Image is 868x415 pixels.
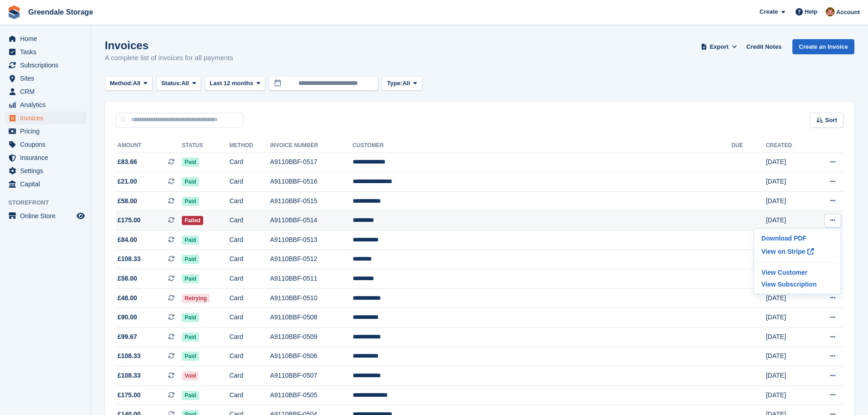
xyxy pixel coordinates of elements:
[270,347,353,366] td: A9110BBF-0506
[5,138,86,151] a: menu
[270,153,353,172] td: A9110BBF-0517
[270,231,353,250] td: A9110BBF-0513
[766,308,811,328] td: [DATE]
[270,328,353,347] td: A9110BBF-0509
[758,232,837,244] a: Download PDF
[161,79,181,88] span: Status:
[182,371,199,380] span: Void
[710,42,729,51] span: Export
[20,138,75,151] span: Coupons
[766,385,811,405] td: [DATE]
[5,85,86,98] a: menu
[118,293,137,303] span: £48.00
[270,191,353,211] td: A9110BBF-0515
[229,366,270,386] td: Card
[270,172,353,192] td: A9110BBF-0516
[116,138,182,153] th: Amount
[5,32,86,45] a: menu
[105,53,233,63] p: A complete list of invoices for all payments
[760,7,778,16] span: Create
[8,198,91,207] span: Storefront
[5,210,86,222] a: menu
[731,138,766,153] th: Due
[205,76,265,91] button: Last 12 months
[118,254,141,264] span: £108.33
[766,366,811,386] td: [DATE]
[229,153,270,172] td: Card
[110,79,133,88] span: Method:
[133,79,141,88] span: All
[20,59,75,72] span: Subscriptions
[118,177,137,186] span: £21.00
[229,308,270,328] td: Card
[270,385,353,405] td: A9110BBF-0505
[118,274,137,283] span: £58.00
[20,178,75,190] span: Capital
[229,328,270,347] td: Card
[758,278,837,290] a: View Subscription
[836,8,860,17] span: Account
[7,5,21,19] img: stora-icon-8386f47178a22dfd0bd8f6a31ec36ba5ce8667c1dd55bd0f319d3a0aa187defe.svg
[118,332,137,342] span: £99.67
[270,366,353,386] td: A9110BBF-0507
[5,59,86,72] a: menu
[229,211,270,231] td: Card
[5,112,86,124] a: menu
[229,172,270,192] td: Card
[229,385,270,405] td: Card
[181,79,189,88] span: All
[229,347,270,366] td: Card
[5,72,86,85] a: menu
[758,244,837,259] a: View on Stripe
[766,172,811,192] td: [DATE]
[353,138,732,153] th: Customer
[402,79,410,88] span: All
[118,157,137,167] span: £83.66
[156,76,201,91] button: Status: All
[182,158,199,167] span: Paid
[270,308,353,328] td: A9110BBF-0508
[229,138,270,153] th: Method
[182,216,203,225] span: Failed
[182,333,199,342] span: Paid
[229,288,270,308] td: Card
[118,390,141,400] span: £175.00
[229,231,270,250] td: Card
[118,235,137,245] span: £84.00
[229,269,270,289] td: Card
[826,7,835,16] img: Justin Swingler
[20,112,75,124] span: Invoices
[270,138,353,153] th: Invoice Number
[105,76,153,91] button: Method: All
[766,288,811,308] td: [DATE]
[20,210,75,222] span: Online Store
[5,151,86,164] a: menu
[382,76,422,91] button: Type: All
[20,32,75,45] span: Home
[792,39,854,54] a: Create an Invoice
[20,85,75,98] span: CRM
[699,39,739,54] button: Export
[20,46,75,58] span: Tasks
[5,46,86,58] a: menu
[270,211,353,231] td: A9110BBF-0514
[743,39,785,54] a: Credit Notes
[20,125,75,138] span: Pricing
[182,177,199,186] span: Paid
[5,98,86,111] a: menu
[20,98,75,111] span: Analytics
[182,313,199,322] span: Paid
[182,391,199,400] span: Paid
[118,351,141,361] span: £108.33
[758,266,837,278] a: View Customer
[20,151,75,164] span: Insurance
[118,313,137,322] span: £90.00
[766,153,811,172] td: [DATE]
[229,250,270,269] td: Card
[5,125,86,138] a: menu
[387,79,402,88] span: Type:
[270,269,353,289] td: A9110BBF-0511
